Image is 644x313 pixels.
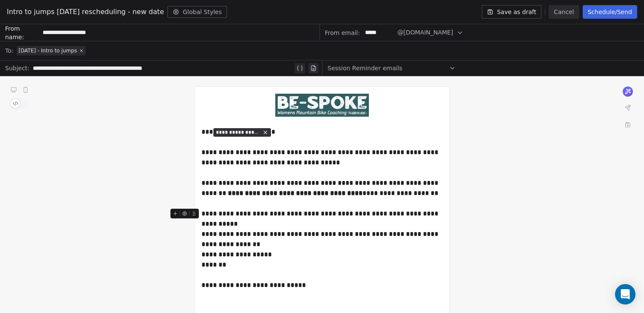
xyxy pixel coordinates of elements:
[328,64,402,72] span: Session Reminder emails
[18,47,77,54] span: [DATE] - Intro to jumps
[549,5,579,19] button: Cancel
[5,24,39,41] span: From name:
[397,28,453,37] span: @[DOMAIN_NAME]
[7,7,164,17] span: Intro to jumps [DATE] rescheduling - new date
[583,5,637,19] button: Schedule/Send
[325,29,360,37] span: From email:
[5,46,13,55] span: To:
[5,64,29,75] span: Subject:
[167,6,227,18] button: Global Styles
[615,284,635,304] div: Open Intercom Messenger
[482,5,542,19] button: Save as draft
